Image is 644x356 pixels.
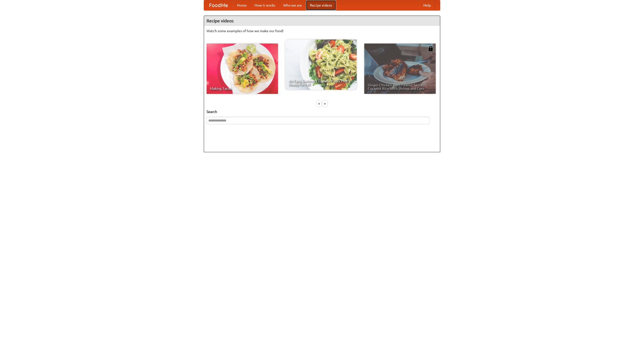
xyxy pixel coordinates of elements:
div: « [317,100,321,107]
h4: Recipe videos [204,16,440,26]
a: Recipe videos [306,0,336,10]
a: How it works [251,0,279,10]
h5: Search [207,109,437,114]
span: Making Tacos [210,87,274,90]
a: An Easy, Summery Tomato Pasta That's Ready for Fall [285,39,357,90]
span: An Easy, Summery Tomato Pasta That's Ready for Fall [289,79,353,86]
a: Making Tacos [207,44,278,94]
img: 483408.png [428,46,433,51]
a: Who we are [279,0,306,10]
a: Help [419,0,435,10]
p: Watch some examples of how we make our food! [207,28,437,33]
a: Home [233,0,251,10]
a: FoodMe [204,0,233,10]
div: » [323,100,327,107]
